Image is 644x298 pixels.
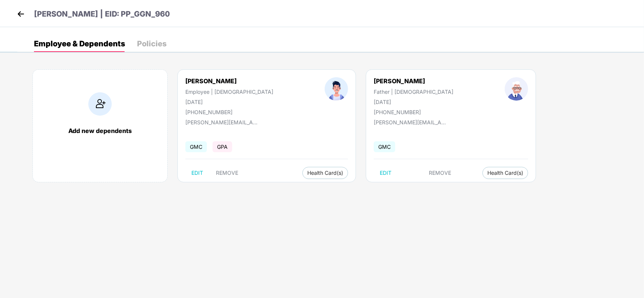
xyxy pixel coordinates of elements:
[185,77,273,85] div: [PERSON_NAME]
[307,171,343,175] span: Health Card(s)
[374,109,453,115] div: [PHONE_NUMBER]
[185,109,273,115] div: [PHONE_NUMBER]
[423,167,457,179] button: REMOVE
[487,171,523,175] span: Health Card(s)
[216,170,238,176] span: REMOVE
[482,167,528,179] button: Health Card(s)
[374,89,453,95] div: Father | [DEMOGRAPHIC_DATA]
[505,77,528,101] img: profileImage
[185,167,209,179] button: EDIT
[374,99,453,105] div: [DATE]
[185,89,273,95] div: Employee | [DEMOGRAPHIC_DATA]
[185,119,261,125] div: [PERSON_NAME][EMAIL_ADDRESS][DOMAIN_NAME]
[185,99,273,105] div: [DATE]
[325,77,348,101] img: profileImage
[40,127,160,134] div: Add new dependents
[374,119,449,125] div: [PERSON_NAME][EMAIL_ADDRESS][DOMAIN_NAME]
[34,40,125,47] div: Employee & Dependents
[137,40,166,47] div: Policies
[88,92,112,116] img: addIcon
[185,141,207,152] span: GMC
[302,167,348,179] button: Health Card(s)
[191,170,203,176] span: EDIT
[213,141,232,152] span: GPA
[15,8,26,20] img: back
[374,141,395,152] span: GMC
[210,167,244,179] button: REMOVE
[34,8,170,20] p: [PERSON_NAME] | EID: PP_GGN_960
[374,167,397,179] button: EDIT
[429,170,451,176] span: REMOVE
[380,170,391,176] span: EDIT
[374,77,453,85] div: [PERSON_NAME]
